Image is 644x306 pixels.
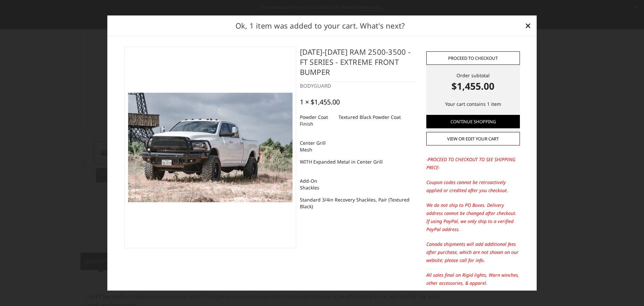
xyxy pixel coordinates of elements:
p: -PROCEED TO CHECKOUT TO SEE SHIPPING PRICE- [426,156,520,172]
h2: Ok, 1 item was added to your cart. What's next? [118,20,523,31]
a: Close [523,20,533,31]
dd: Standard 3/4in Recovery Shackles, Pair (Textured Black) [300,194,416,213]
img: 2010-2018 Ram 2500-3500 - FT Series - Extreme Front Bumper [128,93,292,202]
dt: Center Grill Mesh [300,137,333,156]
dt: Add-On Shackles [300,175,333,194]
a: View or edit your cart [426,132,520,145]
strong: $1,455.00 [426,79,520,93]
dd: WITH Expanded Metal in Center Grill [300,156,383,168]
span: × [525,18,531,33]
a: Proceed to checkout [426,51,520,65]
dt: Powder Coat Finish [300,111,333,130]
p: Your cart contains 1 item [426,100,520,108]
dd: Textured Black Powder Coat [338,111,401,123]
p: Coupon codes cannot be retroactively applied or credited after you checkout. [426,178,520,194]
p: All sales final on Rigid lights, Warn winches, other accessories, & apparel. [426,271,520,287]
div: BODYGUARD [300,82,416,90]
p: We do not ship to PO Boxes. Delivery address cannot be changed after checkout. If using PayPal, w... [426,201,520,233]
h4: [DATE]-[DATE] Ram 2500-3500 - FT Series - Extreme Front Bumper [300,47,416,82]
a: Continue Shopping [426,115,520,128]
div: Order subtotal [426,72,520,93]
p: Canada shipments will add additional fees after purchase, which are not shown on our website; ple... [426,240,520,264]
div: 1 × $1,455.00 [300,98,340,106]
